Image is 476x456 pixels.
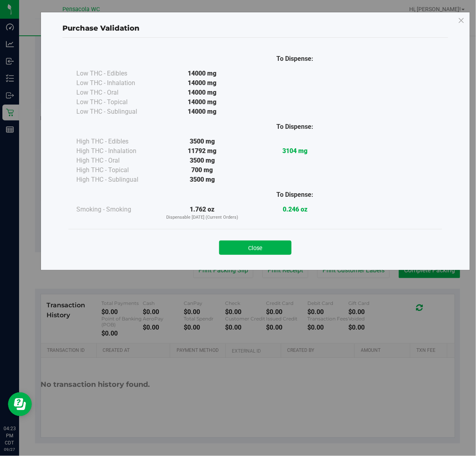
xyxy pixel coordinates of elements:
div: 3500 mg [156,156,249,165]
div: High THC - Inhalation [76,146,156,156]
div: Low THC - Sublingual [76,107,156,116]
div: Low THC - Oral [76,88,156,97]
div: High THC - Topical [76,165,156,175]
div: To Dispense: [249,54,341,64]
iframe: Resource center [8,392,32,416]
div: Low THC - Edibles [76,69,156,78]
div: To Dispense: [249,122,341,132]
div: High THC - Edibles [76,137,156,146]
div: Smoking - Smoking [76,205,156,214]
div: 11792 mg [156,146,249,156]
span: Purchase Validation [62,24,140,33]
div: 14000 mg [156,69,249,78]
div: 700 mg [156,165,249,175]
div: 14000 mg [156,97,249,107]
div: 1.762 oz [156,205,249,221]
p: Dispensable [DATE] (Current Orders) [156,214,249,221]
div: 14000 mg [156,88,249,97]
div: 14000 mg [156,78,249,88]
button: Close [219,241,291,255]
div: Low THC - Topical [76,97,156,107]
div: High THC - Sublingual [76,175,156,184]
div: High THC - Oral [76,156,156,165]
strong: 3104 mg [282,147,307,155]
div: Low THC - Inhalation [76,78,156,88]
strong: 0.246 oz [283,206,307,213]
div: 3500 mg [156,175,249,184]
div: To Dispense: [249,190,341,200]
div: 3500 mg [156,137,249,146]
div: 14000 mg [156,107,249,116]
